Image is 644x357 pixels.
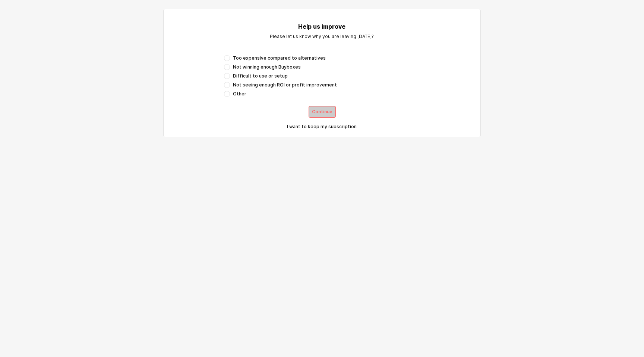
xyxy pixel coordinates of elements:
[309,106,336,118] button: Continue
[224,121,420,133] button: I want to keep my subscription
[312,109,332,115] p: Continue
[233,82,337,88] span: Not seeing enough ROI or profit improvement
[287,124,357,130] p: I want to keep my subscription
[233,73,288,79] span: Difficult to use or setup
[224,23,420,30] h5: Help us improve
[233,91,246,97] span: Other
[233,64,301,70] span: Not winning enough Buyboxes
[224,33,420,40] p: Please let us know why you are leaving [DATE]?
[233,55,326,61] span: Too expensive compared to alternatives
